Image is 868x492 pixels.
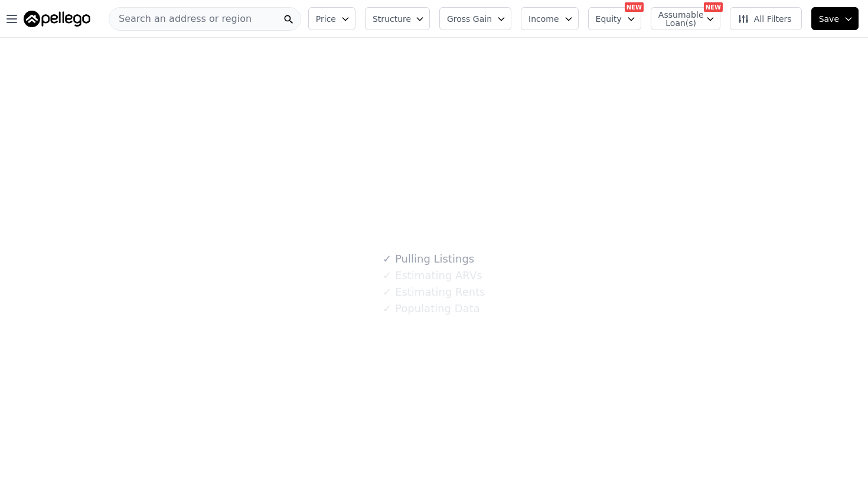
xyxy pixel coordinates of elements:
[658,11,696,27] span: Assumable Loan(s)
[383,253,391,265] span: ✓
[316,13,336,25] span: Price
[625,2,644,12] div: NEW
[109,12,252,26] span: Search an address or region
[528,13,559,25] span: Income
[704,2,723,12] div: NEW
[439,7,511,30] button: Gross Gain
[383,270,391,281] span: ✓
[383,303,391,315] span: ✓
[383,251,474,267] div: Pulling Listings
[383,284,485,300] div: Estimating Rents
[651,7,720,30] button: Assumable Loan(s)
[383,267,482,284] div: Estimating ARVs
[819,13,839,25] span: Save
[596,13,622,25] span: Equity
[24,11,90,27] img: Pellego
[383,286,391,298] span: ✓
[365,7,430,30] button: Structure
[521,7,579,30] button: Income
[738,13,792,25] span: All Filters
[811,7,859,30] button: Save
[308,7,355,30] button: Price
[447,13,492,25] span: Gross Gain
[730,7,802,30] button: All Filters
[588,7,641,30] button: Equity
[383,300,479,317] div: Populating Data
[373,13,410,25] span: Structure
